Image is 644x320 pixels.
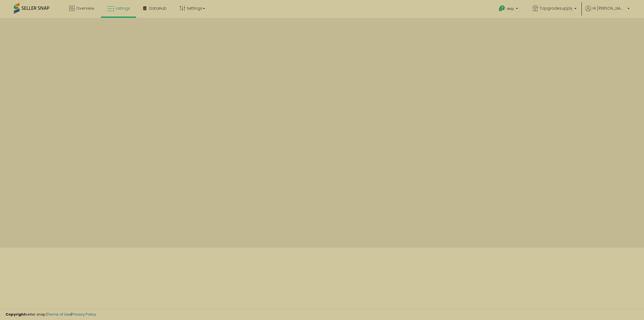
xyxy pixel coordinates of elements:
[149,6,167,11] span: DataHub
[507,6,514,11] span: Help
[494,1,524,18] a: Help
[585,6,630,18] a: Hi [PERSON_NAME]
[593,6,626,11] span: Hi [PERSON_NAME]
[76,6,94,11] span: Overview
[498,5,505,12] i: Get Help
[540,6,573,11] span: Topgradesupply
[116,6,130,11] span: Listings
